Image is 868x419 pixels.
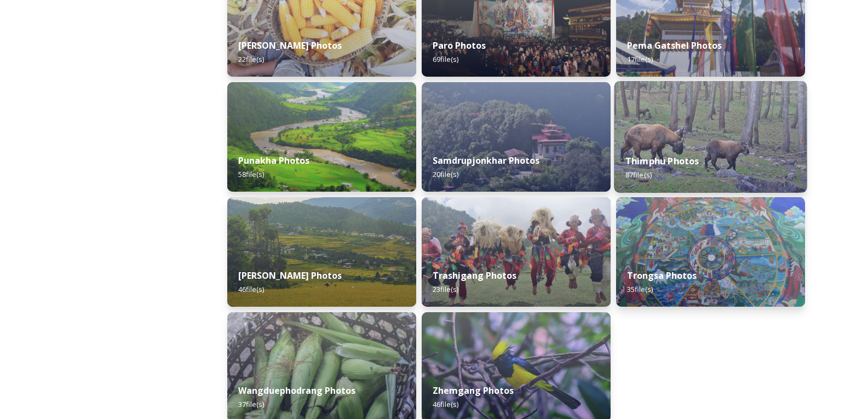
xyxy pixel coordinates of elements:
span: 58 file(s) [238,169,264,179]
img: visit%2520tengyezin%2520drawa%2520goenpa.jpg [422,82,611,192]
strong: Thimphu Photos [625,155,699,167]
span: 17 file(s) [627,54,653,64]
span: 69 file(s) [433,54,458,64]
img: dzo1.jpg [227,82,416,192]
span: 35 file(s) [627,284,653,294]
span: 46 file(s) [238,284,264,294]
span: 23 file(s) [433,284,458,294]
img: Teaser%2520image-%2520Dzo%2520ngkhag.jpg [227,197,416,307]
strong: Pema Gatshel Photos [627,39,722,51]
strong: [PERSON_NAME] Photos [238,39,342,51]
strong: Paro Photos [433,39,486,51]
strong: [PERSON_NAME] Photos [238,269,342,282]
span: 22 file(s) [238,54,264,64]
span: 20 file(s) [433,169,458,179]
img: trongsadzong5.jpg [616,197,805,307]
strong: Trashigang Photos [433,269,516,282]
img: Takin3%282%29.jpg [614,81,807,193]
span: 46 file(s) [433,399,458,409]
strong: Punakha Photos [238,154,309,167]
span: 87 file(s) [625,170,652,180]
img: sakteng%2520festival.jpg [422,197,611,307]
strong: Wangduephodrang Photos [238,384,355,397]
strong: Samdrupjonkhar Photos [433,154,539,167]
strong: Zhemgang Photos [433,384,514,397]
strong: Trongsa Photos [627,269,697,282]
span: 37 file(s) [238,399,264,409]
